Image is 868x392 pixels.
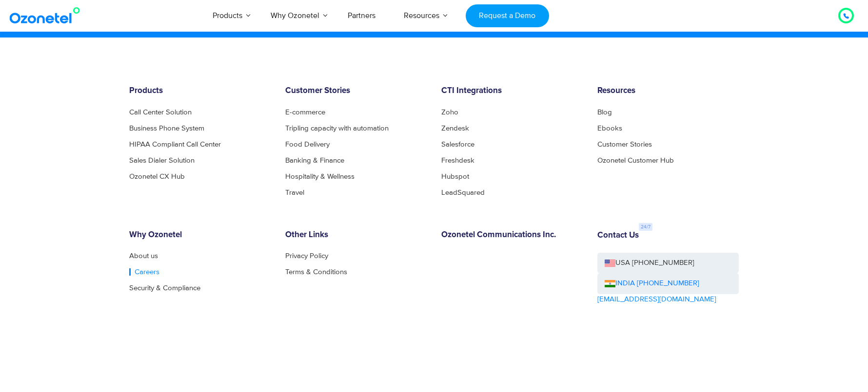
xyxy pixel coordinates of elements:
[597,157,674,164] a: Ozonetel Customer Hub
[441,157,474,164] a: Freshdesk
[285,230,427,240] h6: Other Links
[285,109,325,116] a: E-commerce
[605,278,699,289] a: INDIA [PHONE_NUMBER]
[597,109,612,116] a: Blog
[441,189,485,196] a: LeadSquared
[129,125,204,132] a: Business Phone System
[285,125,389,132] a: Tripling capacity with automation
[597,141,652,148] a: Customer Stories
[285,252,328,260] a: Privacy Policy
[597,125,622,132] a: Ebooks
[285,189,304,196] a: Travel
[129,173,185,180] a: Ozonetel CX Hub
[285,173,355,180] a: Hospitality & Wellness
[129,252,158,260] a: About us
[441,230,583,240] h6: Ozonetel Communications Inc.
[597,294,716,305] a: [EMAIL_ADDRESS][DOMAIN_NAME]
[441,141,474,148] a: Salesforce
[129,157,195,164] a: Sales Dialer Solution
[129,284,200,292] a: Security & Compliance
[285,268,347,276] a: Terms & Conditions
[597,253,739,274] a: USA [PHONE_NUMBER]
[605,260,615,267] img: us-flag.png
[129,109,192,116] a: Call Center Solution
[129,230,271,240] h6: Why Ozonetel
[441,125,469,132] a: Zendesk
[129,86,271,96] h6: Products
[285,141,330,148] a: Food Delivery
[441,109,458,116] a: Zoho
[129,268,159,276] a: Careers
[441,86,583,96] h6: CTI Integrations
[285,86,427,96] h6: Customer Stories
[285,157,344,164] a: Banking & Finance
[441,173,469,180] a: Hubspot
[597,86,739,96] h6: Resources
[466,4,549,27] a: Request a Demo
[605,280,615,287] img: ind-flag.png
[597,231,639,241] h6: Contact Us
[129,141,221,148] a: HIPAA Compliant Call Center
